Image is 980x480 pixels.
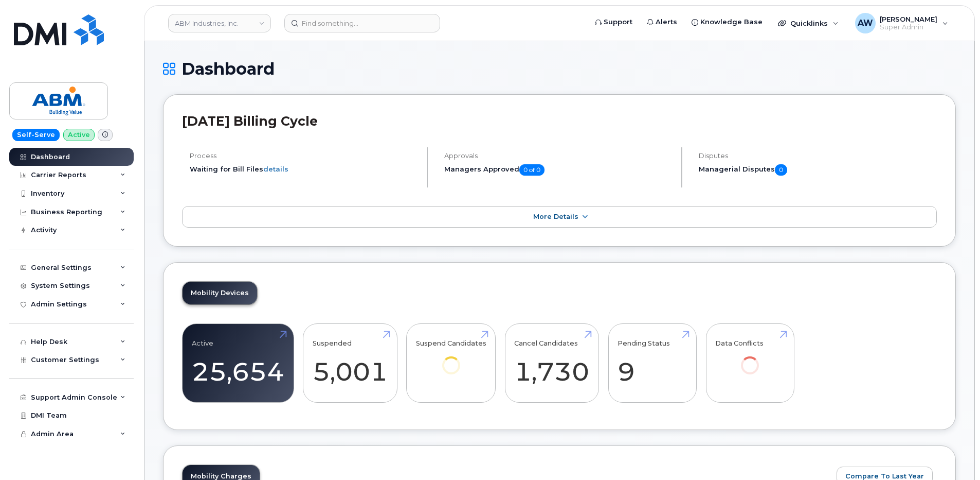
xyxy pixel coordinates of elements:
[514,329,589,397] a: Cancel Candidates 1,730
[699,164,937,176] h5: Managerial Disputes
[416,329,486,388] a: Suspend Candidates
[182,113,937,129] h2: [DATE] Billing Cycle
[163,60,956,78] h1: Dashboard
[699,152,937,160] h4: Disputes
[618,329,687,397] a: Pending Status 9
[519,164,545,176] span: 0 of 0
[444,164,673,176] h5: Managers Approved
[190,164,418,174] li: Waiting for Bill Files
[533,213,578,220] span: More Details
[444,152,673,160] h4: Approvals
[715,329,785,388] a: Data Conflicts
[190,152,418,160] h4: Process
[183,282,257,304] a: Mobility Devices
[192,329,284,397] a: Active 25,654
[775,164,787,176] span: 0
[313,329,388,397] a: Suspended 5,001
[263,165,288,173] a: details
